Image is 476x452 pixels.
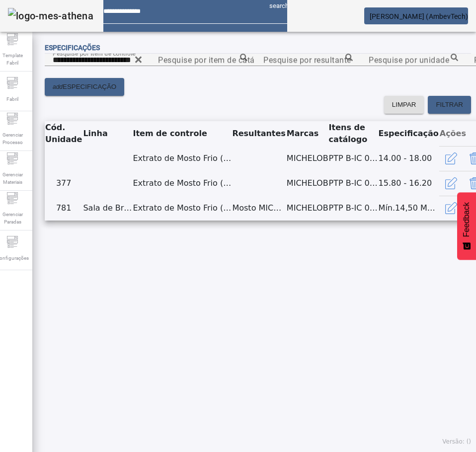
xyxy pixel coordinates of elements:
th: Item de controle [132,121,232,146]
mat-label: Pesquise por item de catálogo [158,55,271,65]
th: Marcas [286,121,328,146]
td: MICHELOB [286,196,328,221]
th: Resultantes [232,121,286,146]
td: Mín.14,50 Max.14,90 [378,196,439,221]
span: FILTRAR [436,100,463,110]
input: Number [158,54,247,66]
mat-label: Pesquise por item de controle [53,50,136,57]
input: Number [53,54,142,66]
img: logo-mes-athena [8,8,93,24]
td: MICHELOB [286,146,328,171]
button: addESPECIFICAÇÃO [45,78,124,96]
td: Extrato de Mosto Frio (°P) [132,171,232,196]
button: FILTRAR [428,96,471,114]
td: Sala de Brassagem 2 [82,196,132,221]
mat-label: Pesquise por unidade [369,55,449,65]
input: Number [369,54,458,66]
button: Feedback - Mostrar pesquisa [457,192,476,260]
td: 377 [45,171,82,196]
span: LIMPAR [392,100,416,110]
span: ESPECIFICAÇÃO [63,82,116,92]
td: 781 [45,196,82,221]
td: PTP B-IC 06.43 [328,171,378,196]
td: PTP B-IC 06.43 [328,196,378,221]
td: 14.00 - 18.00 [378,146,439,171]
th: Especificação [378,121,439,146]
th: Itens de catálogo [328,121,378,146]
td: Extrato de Mosto Frio (°P) [132,146,232,171]
th: Linha [82,121,132,146]
td: Mosto MICHELOB ULTRA [232,196,286,221]
td: PTP B-IC 06.43 [328,146,378,171]
th: Cód. Unidade [45,121,82,146]
span: Fabril [3,92,21,106]
td: MICHELOB [286,171,328,196]
span: Versão: () [442,438,471,445]
button: LIMPAR [384,96,424,114]
span: Feedback [462,202,471,237]
td: Extrato de Mosto Frio (°P) [132,196,232,221]
input: Number [263,54,353,66]
td: 15.80 - 16.20 [378,171,439,196]
span: Especificações [45,44,100,52]
mat-label: Pesquise por resultante [263,55,351,65]
span: [PERSON_NAME] (AmbevTech) [370,12,468,20]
